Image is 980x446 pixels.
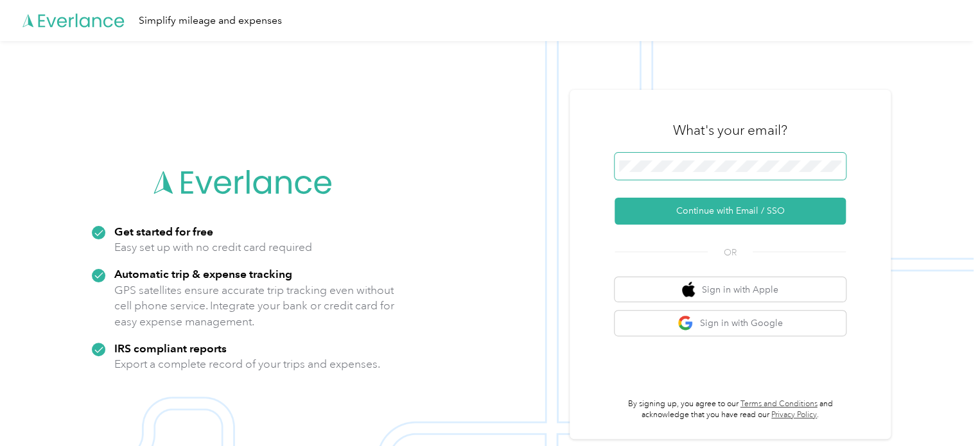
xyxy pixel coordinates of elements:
[114,239,312,255] p: Easy set up with no credit card required
[682,282,695,298] img: apple logo
[771,410,817,420] a: Privacy Policy
[114,356,380,372] p: Export a complete record of your trips and expenses.
[114,341,227,355] strong: IRS compliant reports
[673,121,787,139] h3: What's your email?
[615,399,846,421] p: By signing up, you agree to our and acknowledge that you have read our .
[615,311,846,336] button: google logoSign in with Google
[678,315,694,331] img: google logo
[615,277,846,302] button: apple logoSign in with Apple
[740,399,818,409] a: Terms and Conditions
[615,198,846,225] button: Continue with Email / SSO
[114,225,213,238] strong: Get started for free
[114,267,292,280] strong: Automatic trip & expense tracking
[708,246,753,259] span: OR
[114,282,395,330] p: GPS satellites ensure accurate trip tracking even without cell phone service. Integrate your bank...
[139,13,282,29] div: Simplify mileage and expenses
